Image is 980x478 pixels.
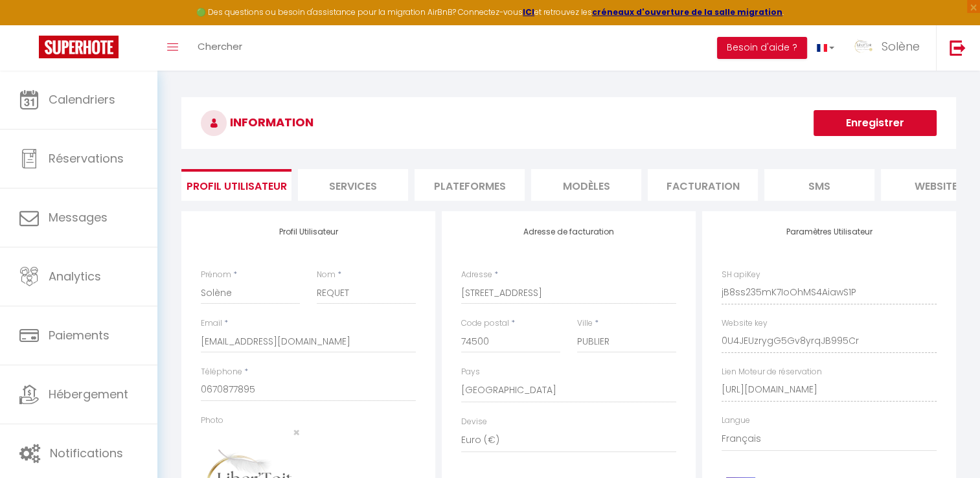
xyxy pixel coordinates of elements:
li: Services [298,169,408,201]
label: Website key [722,317,768,330]
label: Ville [577,317,593,330]
label: Lien Moteur de réservation [722,366,822,378]
li: Facturation [648,169,758,201]
label: Devise [461,416,487,428]
span: Analytics [49,268,101,284]
span: Réservations [49,150,124,166]
span: Chercher [198,40,242,53]
span: Paiements [49,327,109,343]
span: Notifications [50,445,123,461]
a: Chercher [188,25,252,71]
span: × [293,424,300,440]
h4: Paramètres Utilisateur [722,227,937,236]
button: Besoin d'aide ? [717,37,807,59]
label: Prénom [201,269,231,281]
span: Solène [882,38,920,54]
label: Email [201,317,222,330]
h4: Adresse de facturation [461,227,676,236]
label: Nom [317,269,336,281]
button: Enregistrer [814,110,937,136]
a: créneaux d'ouverture de la salle migration [592,6,782,17]
h4: Profil Utilisateur [201,227,416,236]
label: Langue [722,415,750,427]
li: SMS [764,169,874,201]
label: Pays [461,366,480,378]
li: Profil Utilisateur [181,169,291,201]
a: ... Solène [844,25,936,71]
img: Super Booking [39,36,119,58]
li: MODÈLES [531,169,641,201]
img: logout [950,40,966,56]
label: SH apiKey [722,269,760,281]
label: Adresse [461,269,492,281]
span: Messages [49,209,108,225]
li: Plateformes [415,169,525,201]
a: ICI [523,6,534,17]
h3: INFORMATION [181,97,956,149]
label: Téléphone [201,366,242,378]
span: Hébergement [49,386,128,402]
button: Ouvrir le widget de chat LiveChat [10,5,49,44]
button: Close [293,427,300,438]
span: Calendriers [49,91,115,108]
img: ... [854,37,873,56]
label: Code postal [461,317,509,330]
label: Photo [201,415,223,427]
